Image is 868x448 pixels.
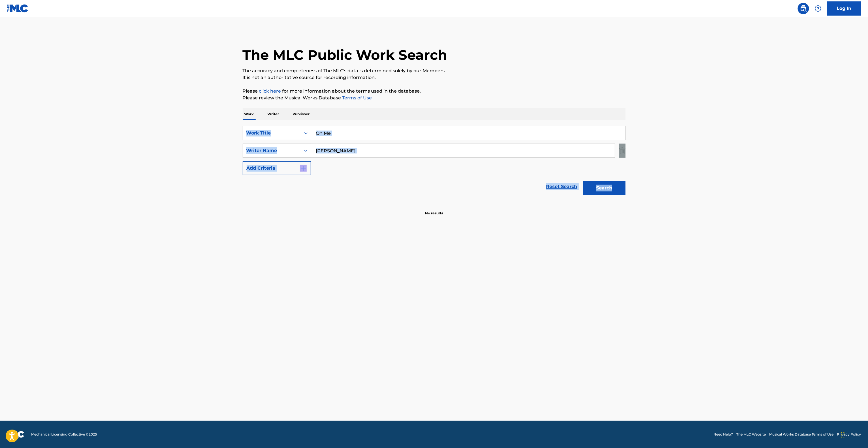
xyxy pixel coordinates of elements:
[815,5,822,12] img: help
[543,180,580,193] a: Reset Search
[827,1,861,16] a: Log In
[840,421,868,448] iframe: Chat Widget
[243,74,626,81] p: It is not an authoritative source for recording information.
[769,432,834,437] a: Musical Works Database Terms of Use
[243,161,311,175] button: Add Criteria
[243,46,447,63] h1: The MLC Public Work Search
[300,165,307,172] img: 9d2ae6d4665cec9f34b9.svg
[713,432,733,437] a: Need Help?
[246,147,297,154] div: Writer Name
[583,181,626,195] button: Search
[800,5,807,12] img: search
[341,95,372,101] a: Terms of Use
[841,426,845,443] div: Drag
[7,4,29,12] img: MLC Logo
[31,432,97,437] span: Mechanical Licensing Collective © 2025
[243,67,626,74] p: The accuracy and completeness of The MLC's data is determined solely by our Members.
[243,108,256,120] p: Work
[425,204,443,216] p: No results
[259,88,281,94] a: click here
[812,3,824,14] div: Help
[7,431,24,438] img: logo
[246,130,297,136] div: Work Title
[737,432,766,437] a: The MLC Website
[243,88,626,95] p: Please for more information about the terms used in the database.
[837,432,861,437] a: Privacy Policy
[291,108,312,120] p: Publisher
[798,3,809,14] a: Public Search
[619,144,626,158] img: Delete Criterion
[243,126,626,198] form: Search Form
[266,108,281,120] p: Writer
[243,95,626,101] p: Please review the Musical Works Database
